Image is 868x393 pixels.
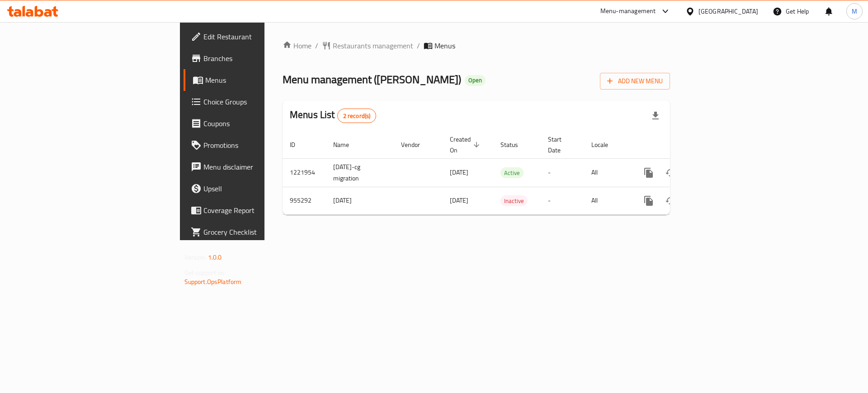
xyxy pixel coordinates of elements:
button: Change Status [660,162,681,184]
span: Menus [205,75,318,85]
a: Edit Restaurant [184,26,325,47]
button: Add New Menu [600,73,670,90]
span: Add New Menu [607,76,663,87]
a: Grocery Checklist [184,221,325,243]
span: Get support on: [184,267,226,279]
span: Menu management ( [PERSON_NAME] ) [283,69,461,90]
span: Version: [184,251,207,263]
span: Vendor [401,139,432,150]
span: [DATE] [450,166,468,178]
div: Inactive [500,195,528,206]
span: Promotions [203,140,318,151]
a: Restaurants management [322,40,413,51]
h2: Menus List [290,108,376,123]
span: Upsell [203,183,318,194]
nav: breadcrumb [283,40,670,51]
td: [DATE]-cg migration [326,158,394,187]
span: Branches [203,53,318,64]
a: Promotions [184,134,325,156]
table: enhanced table [283,131,732,215]
span: Name [333,139,361,150]
span: Coupons [203,118,318,129]
td: All [584,158,631,187]
li: / [417,40,420,51]
div: Open [465,75,486,86]
a: Menu disclaimer [184,156,325,178]
span: Coverage Report [203,205,318,216]
td: All [584,187,631,214]
span: Menu disclaimer [203,161,318,172]
span: Edit Restaurant [203,31,318,42]
a: Branches [184,47,325,69]
span: Active [500,168,524,178]
span: M [852,6,857,16]
button: Change Status [660,190,681,212]
a: Choice Groups [184,91,325,113]
span: Open [465,76,486,84]
td: - [541,187,584,214]
span: Inactive [500,196,528,206]
button: more [638,162,660,184]
span: Grocery Checklist [203,227,318,237]
div: Export file [645,105,666,127]
div: Active [500,167,524,178]
span: Restaurants management [333,40,413,51]
a: Support.OpsPlatform [184,276,242,288]
div: Total records count [337,109,377,123]
td: - [541,158,584,187]
span: 2 record(s) [338,112,376,120]
th: Actions [631,131,732,159]
div: [GEOGRAPHIC_DATA] [698,6,758,16]
span: Status [500,139,530,150]
a: Menus [184,69,325,91]
span: 1.0.0 [208,251,222,263]
span: Menus [434,40,455,51]
span: ID [290,139,307,150]
span: [DATE] [450,194,468,206]
span: Choice Groups [203,96,318,107]
span: Locale [591,139,620,150]
span: Created On [450,134,482,156]
td: [DATE] [326,187,394,214]
a: Upsell [184,178,325,199]
a: Coverage Report [184,199,325,221]
a: Coupons [184,113,325,134]
button: more [638,190,660,212]
span: Start Date [548,134,573,156]
div: Menu-management [600,6,656,17]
